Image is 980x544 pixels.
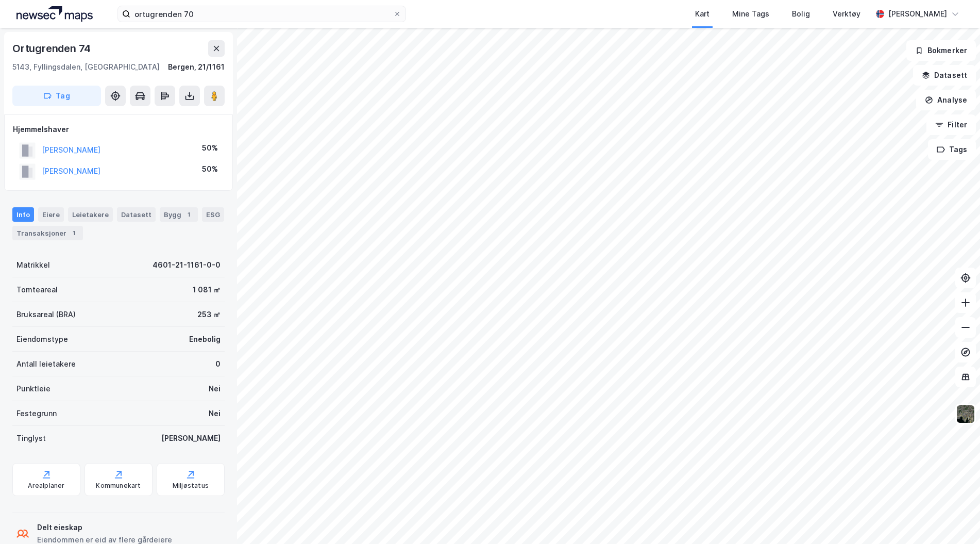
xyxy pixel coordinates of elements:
[928,494,980,544] iframe: Chat Widget
[16,383,50,395] div: Punktleie
[913,65,976,86] button: Datasett
[906,40,976,61] button: Bokmerker
[189,333,221,345] div: Enebolig
[209,407,221,420] div: Nei
[209,383,221,395] div: Nei
[16,333,68,345] div: Eiendomstype
[183,209,194,220] div: 1
[695,8,709,20] div: Kart
[12,86,101,106] button: Tag
[12,226,83,240] div: Transaksjoner
[37,521,172,534] div: Delt eieskap
[16,6,93,22] img: logo.a4113a55bc3d86da70a041830d287a7e.svg
[16,432,46,444] div: Tinglyst
[833,8,860,20] div: Verktøy
[197,308,221,321] div: 253 ㎡
[69,228,79,238] div: 1
[16,358,76,370] div: Antall leietakere
[153,259,221,271] div: 4601-21-1161-0-0
[16,308,76,321] div: Bruksareal (BRA)
[161,432,221,444] div: [PERSON_NAME]
[193,284,221,296] div: 1 081 ㎡
[16,284,58,296] div: Tomteareal
[28,482,64,490] div: Arealplaner
[96,482,141,490] div: Kommunekart
[130,6,393,22] input: Søk på adresse, matrikkel, gårdeiere, leietakere eller personer
[956,404,975,424] img: 9k=
[68,207,113,222] div: Leietakere
[16,407,57,420] div: Festegrunn
[926,114,976,135] button: Filter
[160,207,198,222] div: Bygg
[792,8,810,20] div: Bolig
[168,61,225,73] div: Bergen, 21/1161
[16,259,50,271] div: Matrikkel
[916,90,976,110] button: Analyse
[173,482,209,490] div: Miljøstatus
[12,61,160,73] div: 5143, Fyllingsdalen, [GEOGRAPHIC_DATA]
[12,207,34,222] div: Info
[928,494,980,544] div: Kontrollprogram for chat
[12,40,93,57] div: Ortugrenden 74
[928,139,976,160] button: Tags
[732,8,769,20] div: Mine Tags
[13,123,224,136] div: Hjemmelshaver
[215,358,221,370] div: 0
[202,163,218,175] div: 50%
[117,207,156,222] div: Datasett
[202,207,224,222] div: ESG
[888,8,947,20] div: [PERSON_NAME]
[202,142,218,154] div: 50%
[38,207,64,222] div: Eiere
